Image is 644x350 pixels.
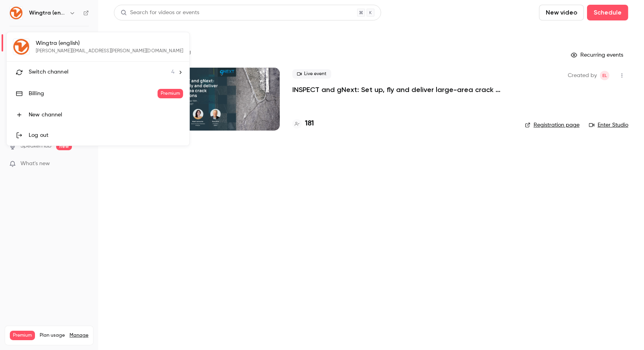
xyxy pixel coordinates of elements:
[29,131,183,139] div: Log out
[158,89,183,98] span: Premium
[29,111,183,119] div: New channel
[29,68,68,76] span: Switch channel
[171,68,174,76] span: 4
[29,90,158,98] div: Billing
